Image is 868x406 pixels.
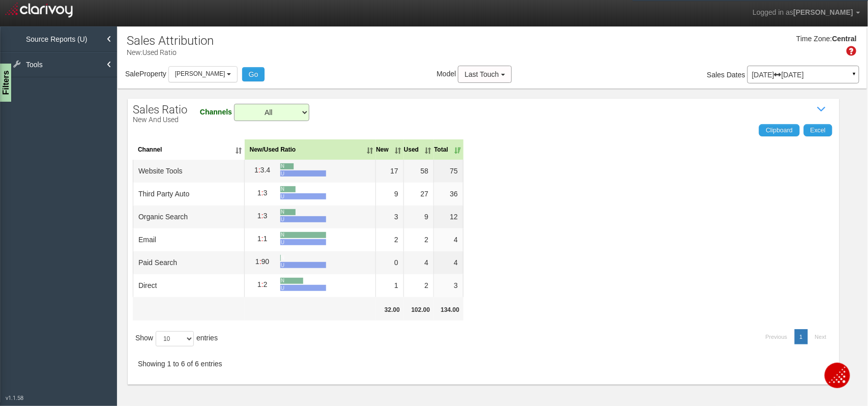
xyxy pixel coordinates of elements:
label: Show entries [135,331,218,346]
td: 36 [434,183,464,206]
text: U [281,285,284,291]
text: U [281,263,284,268]
th: New: activate to sort column ascending [376,139,404,160]
td: 2 [404,274,434,297]
td: 1 [376,274,404,297]
td: 4 [434,251,464,274]
text: U [281,217,284,222]
p: [DATE] [DATE] [752,71,855,78]
span: : [262,280,264,288]
th: Used: activate to sort column ascending [404,139,434,160]
span: [PERSON_NAME] [175,70,225,77]
text: N [281,255,284,260]
text: U [281,240,284,245]
span: 1 3.4 [250,165,275,175]
div: 134.00 [438,302,459,317]
p: New:Used Ratio [127,44,214,57]
td: 75 [434,160,464,183]
td: 4 [404,251,434,274]
span: Last Touch [465,70,499,78]
td: email [133,228,245,251]
a: Logged in as[PERSON_NAME] [745,1,868,25]
td: 4 [434,228,464,251]
a: Next [810,329,832,344]
td: direct [133,274,245,297]
td: 12 [434,206,464,228]
span: : [262,212,264,220]
td: 58 [404,160,434,183]
span: Sale [125,70,139,78]
td: 27 [404,183,434,206]
text: N [281,209,284,215]
span: : [259,257,262,266]
select: Showentries [156,331,194,346]
span: Sales Ratio [133,103,187,116]
td: 9 [376,183,404,206]
td: 17 [376,160,404,183]
span: 1 3 [250,188,275,198]
a: Previous [761,329,793,344]
a: Excel [804,124,833,136]
span: : [262,189,264,197]
text: N [281,163,284,169]
span: 1 2 [250,279,275,289]
span: Excel [811,127,826,134]
text: U [281,171,284,177]
div: 102.00 [408,302,430,317]
span: 1 1 [250,234,275,244]
span: Logged in as [753,8,793,16]
td: 3 [434,274,464,297]
h1: Sales Attribution [127,34,214,47]
span: 1 3 [250,211,275,221]
button: Go [242,67,265,81]
td: 2 [376,228,404,251]
a: ▼ [850,68,859,84]
span: 1 90 [250,256,275,267]
td: website tools [133,160,245,183]
div: Time Zone: [793,34,832,44]
p: New and Used [133,116,190,124]
text: N [281,232,284,238]
text: N [281,278,284,283]
span: Dates [727,71,746,79]
a: 1 [795,329,808,344]
span: : [258,166,261,174]
td: 2 [404,228,434,251]
th: Total: activate to sort column ascending [434,139,464,160]
a: Clipboard [759,124,799,136]
div: 32.00 [380,302,400,317]
div: Showing 1 to 6 of 6 entries [133,356,227,376]
button: [PERSON_NAME] [168,66,238,82]
text: N [281,186,284,192]
td: 0 [376,251,404,274]
td: 9 [404,206,434,228]
text: U [281,194,284,199]
span: : [262,235,264,243]
div: Central [832,34,857,44]
td: paid search [133,251,245,274]
span: [PERSON_NAME] [794,8,853,16]
span: Sales [707,71,725,79]
i: Show / Hide Data Table [814,102,829,117]
span: Clipboard [766,127,793,134]
button: Last Touch [458,66,511,83]
td: third party auto [133,183,245,206]
th: New/Used Ratio: activate to sort column ascending [245,139,376,160]
th: Channel: activate to sort column ascending [133,139,245,160]
td: organic search [133,206,245,228]
td: 3 [376,206,404,228]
